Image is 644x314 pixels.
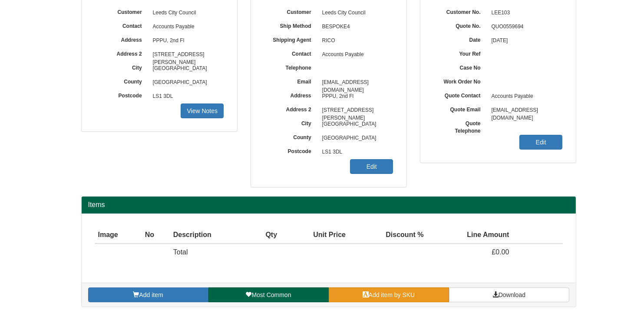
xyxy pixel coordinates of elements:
[149,20,224,34] span: Accounts Payable
[149,48,224,62] span: [STREET_ADDRESS][PERSON_NAME]
[487,104,563,117] span: [EMAIL_ADDRESS][DOMAIN_NAME]
[318,145,393,159] span: LS1 3DL
[433,104,487,114] label: Quote Email
[170,244,248,261] td: Total
[149,34,224,48] span: PPPU, 2nd Fl
[433,6,487,16] label: Customer No.
[251,291,291,298] span: Most Common
[487,90,563,104] span: Accounts Payable
[95,76,149,86] label: County
[264,6,318,16] label: Customer
[95,6,149,16] label: Customer
[433,34,487,44] label: Date
[264,117,318,127] label: City
[142,227,170,244] th: No
[318,117,393,131] span: [GEOGRAPHIC_DATA]
[318,76,393,90] span: [EMAIL_ADDRESS][DOMAIN_NAME]
[149,62,224,76] span: [GEOGRAPHIC_DATA]
[433,20,487,30] label: Quote No.
[318,6,393,20] span: Leeds City Council
[487,34,563,48] span: [DATE]
[170,227,248,244] th: Description
[264,76,318,86] label: Email
[487,6,563,20] span: LEE103
[449,287,569,302] a: Download
[248,227,281,244] th: Qty
[369,291,415,298] span: Add item by SKU
[318,48,393,62] span: Accounts Payable
[149,90,224,104] span: LS1 3DL
[264,62,318,72] label: Telephone
[88,201,569,209] h2: Items
[433,48,487,58] label: Your Ref
[264,145,318,155] label: Postcode
[264,131,318,141] label: County
[318,131,393,145] span: [GEOGRAPHIC_DATA]
[95,90,149,100] label: Postcode
[318,104,393,117] span: [STREET_ADDRESS][PERSON_NAME]
[264,48,318,58] label: Contact
[264,90,318,100] label: Address
[264,20,318,30] label: Ship Method
[318,20,393,34] span: BESPOKE4
[499,291,525,298] span: Download
[181,104,224,118] a: View Notes
[349,227,427,244] th: Discount %
[149,76,224,90] span: [GEOGRAPHIC_DATA]
[492,248,509,256] span: £0.00
[264,34,318,44] label: Shipping Agent
[427,227,513,244] th: Line Amount
[95,34,149,44] label: Address
[281,227,349,244] th: Unit Price
[95,48,149,58] label: Address 2
[139,291,163,298] span: Add item
[95,62,149,72] label: City
[264,104,318,114] label: Address 2
[318,90,393,104] span: PPPU, 2nd Fl
[318,34,393,48] span: RICO
[350,159,393,174] a: Edit
[95,20,149,30] label: Contact
[433,90,487,100] label: Quote Contact
[149,6,224,20] span: Leeds City Council
[433,62,487,72] label: Case No
[433,76,487,86] label: Work Order No
[433,117,487,135] label: Quote Telephone
[487,20,563,34] span: QUO0559694
[95,227,142,244] th: Image
[519,135,562,150] a: Edit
